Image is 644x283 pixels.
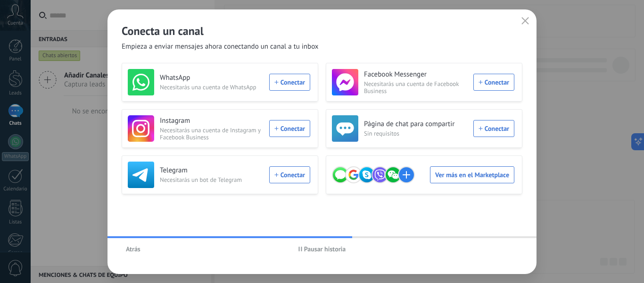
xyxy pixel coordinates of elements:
span: Necesitarás un bot de Telegram [160,176,264,183]
span: Necesitarás una cuenta de Instagram y Facebook Business [160,127,264,141]
span: Atrás [126,246,140,252]
h3: Instagram [160,116,264,126]
h3: Facebook Messenger [364,70,468,79]
button: Atrás [122,242,145,256]
span: Sin requisitos [364,130,468,137]
h3: WhatsApp [160,73,264,83]
h3: Página de chat para compartir [364,120,468,129]
span: Necesitarás una cuenta de Facebook Business [364,80,468,94]
span: Empieza a enviar mensajes ahora conectando un canal a tu inbox [122,42,319,51]
span: Necesitarás una cuenta de WhatsApp [160,84,264,91]
h2: Conecta un canal [122,24,522,38]
button: Pausar historia [294,242,350,256]
h3: Telegram [160,166,264,175]
span: Pausar historia [304,246,346,252]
